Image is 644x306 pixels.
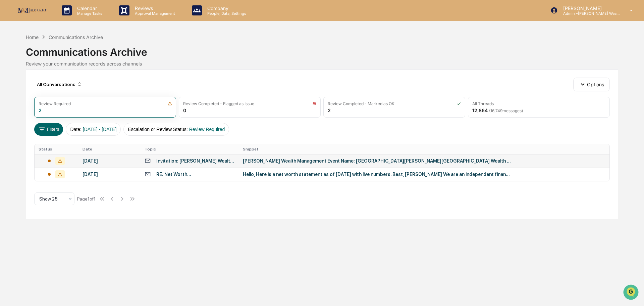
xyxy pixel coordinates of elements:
th: Date [78,144,141,154]
div: We're available if you need us! [23,58,85,63]
p: Company [202,5,250,11]
div: 🔎 [7,98,12,103]
p: Approval Management [129,11,178,16]
p: [PERSON_NAME] [558,5,620,11]
span: Preclearance [13,85,43,91]
span: Review Required [189,127,225,132]
p: Manage Tasks [72,11,106,16]
button: Options [573,78,610,91]
div: [DATE] [83,172,137,177]
th: Topic [141,144,239,154]
div: Page 1 of 1 [77,196,96,202]
a: Powered byPylon [47,114,81,119]
p: Admin • [PERSON_NAME] Wealth [558,11,620,16]
th: Snippet [239,144,609,154]
img: icon [168,101,172,106]
span: [DATE] - [DATE] [83,127,117,132]
button: Start new chat [114,53,122,61]
div: 🗄️ [49,85,54,91]
button: Date:[DATE] - [DATE] [66,123,121,136]
p: People, Data, Settings [202,11,250,16]
div: RE: Net Worth... [156,172,191,177]
p: Calendar [72,5,106,11]
div: [PERSON_NAME] Wealth Management Event Name: [GEOGRAPHIC_DATA][PERSON_NAME][GEOGRAPHIC_DATA] Wealt... [243,158,511,164]
a: 🖐️Preclearance [4,82,46,94]
div: All Threads [472,101,494,106]
div: 2 [328,107,331,113]
div: Review Completed - Flagged as Issue [183,101,254,106]
div: Invitation: [PERSON_NAME] Wealth Management @ [DATE] 4pm - 4:30pm (EDT) ([PERSON_NAME][EMAIL_ADDR... [156,158,235,164]
a: 🔎Data Lookup [4,95,45,107]
div: 12,864 [472,107,523,113]
img: icon [312,101,316,106]
p: Reviews [129,5,178,11]
span: Data Lookup [13,97,42,104]
span: ( 16,749 messages) [489,108,523,113]
div: Review your communication records across channels [26,61,618,67]
div: Start new chat [23,51,110,58]
div: Review Completed - Marked as OK [328,101,394,106]
iframe: Open customer support [623,284,641,302]
button: Filters [34,123,63,136]
a: 🗄️Attestations [46,82,86,94]
img: icon [457,101,461,106]
div: Review Required [39,101,71,106]
div: 🖐️ [7,85,12,91]
div: Communications Archive [49,34,103,40]
p: How can we help? [7,14,122,25]
div: Hello, Here is a net worth statement as of [DATE] with live numbers. Best, [PERSON_NAME] We are a... [243,172,511,177]
div: 0 [183,107,186,113]
img: 1746055101610-c473b297-6a78-478c-a979-82029cc54cd1 [7,51,19,63]
span: Pylon [67,114,81,119]
img: logo [16,6,48,15]
div: 2 [39,107,42,113]
div: [DATE] [83,158,137,164]
div: All Conversations [34,79,85,90]
span: Attestations [55,85,83,91]
div: Home [26,34,39,40]
button: Escalation or Review Status:Review Required [123,123,229,136]
th: Status [35,144,78,154]
div: Communications Archive [26,41,618,58]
